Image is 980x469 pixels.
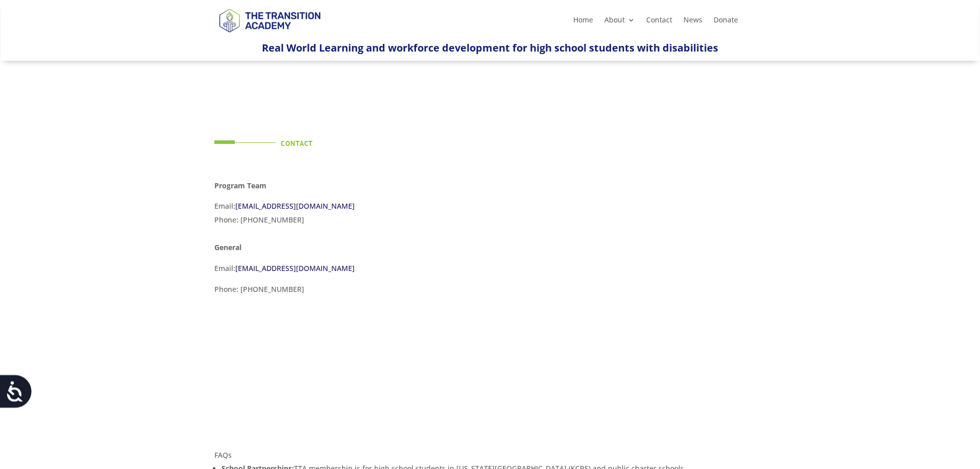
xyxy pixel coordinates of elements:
[683,16,702,28] a: News
[214,262,475,283] p: Email:
[214,449,766,462] p: FAQs
[235,201,355,211] a: [EMAIL_ADDRESS][DOMAIN_NAME]
[214,283,475,304] p: Phone: [PHONE_NUMBER]
[604,16,635,28] a: About
[214,2,325,38] img: TTA Brand_TTA Primary Logo_Horizontal_Light BG
[262,41,718,55] span: Real World Learning and workforce development for high school students with disabilities
[281,140,475,152] h4: Contact
[214,31,325,40] a: Logo-Noticias
[714,16,738,28] a: Donate
[646,16,672,28] a: Contact
[214,200,475,234] p: Email: Phone: [PHONE_NUMBER]
[214,181,266,190] strong: Program Team
[505,115,766,371] iframe: TTA Newsletter Sign Up
[573,16,593,28] a: Home
[214,242,241,252] strong: General
[235,263,355,273] a: [EMAIL_ADDRESS][DOMAIN_NAME]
